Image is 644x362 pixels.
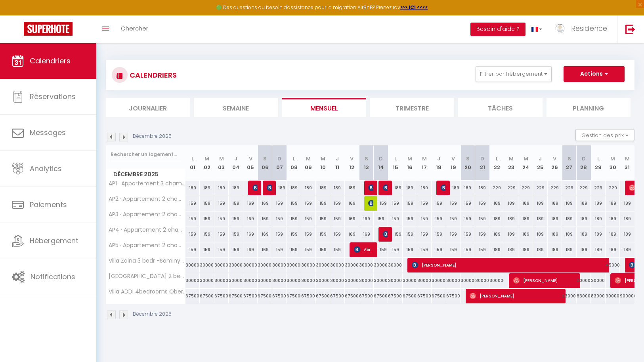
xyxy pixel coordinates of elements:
[128,66,177,84] h3: CALENDRIERS
[354,242,373,257] span: Abigael Mangole
[30,164,62,173] span: Analytics
[359,211,374,226] div: 169
[229,242,243,257] div: 159
[301,145,316,181] th: 09
[458,98,542,117] li: Tâches
[446,181,461,195] div: 189
[606,242,620,257] div: 189
[417,196,432,211] div: 159
[422,155,427,162] abbr: M
[252,180,257,195] span: [PERSON_NAME]
[461,211,475,226] div: 159
[287,258,301,272] div: 3000000
[582,155,586,162] abbr: D
[301,181,316,195] div: 189
[470,288,562,303] span: [PERSON_NAME]
[591,181,606,195] div: 229
[214,258,229,272] div: 3000000
[513,273,577,288] span: [PERSON_NAME]
[345,227,359,242] div: 169
[533,181,548,195] div: 229
[394,155,397,162] abbr: L
[403,196,417,211] div: 159
[272,181,287,195] div: 189
[620,211,634,226] div: 189
[575,129,634,141] button: Gestion des prix
[446,273,461,288] div: 3000000
[258,273,272,288] div: 3000000
[229,227,243,242] div: 159
[489,242,504,257] div: 189
[200,242,214,257] div: 159
[107,211,187,217] span: AP3 · Appartement 2 chambres Terrasse
[417,181,432,195] div: 189
[214,227,229,242] div: 159
[441,180,445,195] span: [PERSON_NAME]
[388,242,403,257] div: 159
[330,273,345,288] div: 3000000
[466,155,470,162] abbr: S
[316,273,331,288] div: 3000000
[533,242,548,257] div: 189
[504,145,519,181] th: 23
[316,181,331,195] div: 189
[446,227,461,242] div: 159
[489,181,504,195] div: 229
[243,227,258,242] div: 169
[564,66,625,82] button: Actions
[258,145,272,181] th: 06
[287,196,301,211] div: 159
[24,22,73,36] img: Super Booking
[301,273,316,288] div: 3000000
[330,258,345,272] div: 3000000
[301,196,316,211] div: 159
[374,273,388,288] div: 3000000
[234,155,237,162] abbr: J
[383,227,388,242] span: Lasis Aigars
[111,147,181,162] input: Rechercher un logement...
[107,273,187,279] span: [GEOGRAPHIC_DATA] 2 bedrooms Private pool in [GEOGRAPHIC_DATA]
[258,196,272,211] div: 169
[461,196,475,211] div: 159
[432,242,446,257] div: 159
[185,211,200,226] div: 159
[258,242,272,257] div: 169
[330,211,345,226] div: 159
[185,196,200,211] div: 159
[185,258,200,272] div: 3000000
[345,273,359,288] div: 3000000
[374,196,388,211] div: 159
[31,272,75,282] span: Notifications
[272,145,287,181] th: 07
[200,273,214,288] div: 3000000
[287,242,301,257] div: 159
[417,227,432,242] div: 159
[548,145,562,181] th: 26
[475,242,490,257] div: 159
[591,145,606,181] th: 29
[258,258,272,272] div: 3000000
[30,128,66,137] span: Messages
[554,23,566,34] img: ...
[30,200,67,210] span: Paiements
[214,211,229,226] div: 159
[562,242,577,257] div: 189
[185,273,200,288] div: 3000000
[606,181,620,195] div: 229
[185,181,200,195] div: 189
[316,227,331,242] div: 159
[489,196,504,211] div: 189
[243,145,258,181] th: 05
[214,242,229,257] div: 159
[432,145,446,181] th: 18
[533,145,548,181] th: 25
[591,227,606,242] div: 189
[432,196,446,211] div: 159
[345,211,359,226] div: 169
[107,181,187,187] span: AP1 · Appartement 3 chambres Terrasse
[243,196,258,211] div: 169
[547,98,631,117] li: Planning
[30,236,78,246] span: Hébergement
[214,145,229,181] th: 03
[562,227,577,242] div: 189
